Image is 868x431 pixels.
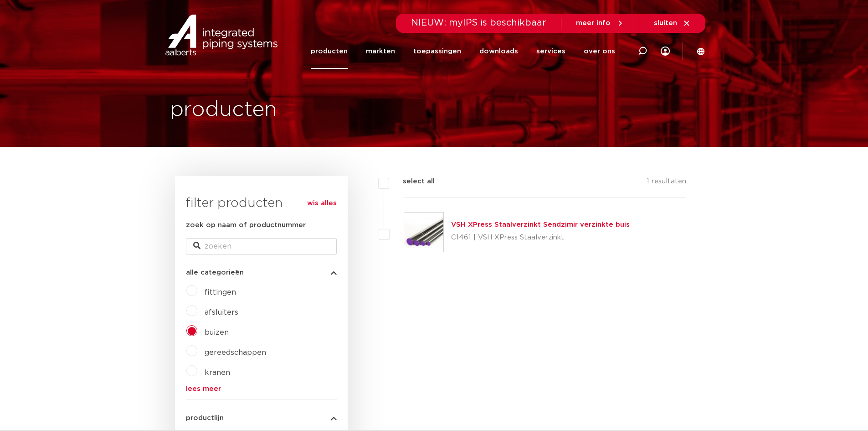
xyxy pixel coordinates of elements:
[186,415,337,421] button: productlijn
[451,221,630,228] a: VSH XPress Staalverzinkt Sendzimir verzinkte buis
[451,230,630,245] p: C1461 | VSH XPress Staalverzinkt
[576,19,624,27] a: meer info
[186,385,337,392] a: lees meer
[479,34,518,69] a: downloads
[654,19,691,27] a: sluiten
[186,194,337,213] h3: filter producten
[311,34,615,69] nav: Menu
[186,269,244,276] span: alle categorieën
[205,369,230,376] a: kranen
[404,213,443,252] img: Thumbnail for VSH XPress Staalverzinkt Sendzimir verzinkte buis
[205,349,266,356] a: gereedschappen
[536,34,565,69] a: services
[576,20,611,26] span: meer info
[205,309,238,316] a: afsluiters
[205,329,229,336] a: buizen
[205,289,236,296] a: fittingen
[654,20,677,26] span: sluiten
[411,18,546,27] span: NIEUW: myIPS is beschikbaar
[307,198,337,209] a: wis alles
[186,220,306,231] label: zoek op naam of productnummer
[389,176,435,187] label: select all
[186,238,337,254] input: zoeken
[186,269,337,276] button: alle categorieën
[186,415,224,421] span: productlijn
[584,34,615,69] a: over ons
[647,176,686,190] p: 1 resultaten
[311,34,348,69] a: producten
[366,34,395,69] a: markten
[170,95,277,125] h1: producten
[413,34,461,69] a: toepassingen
